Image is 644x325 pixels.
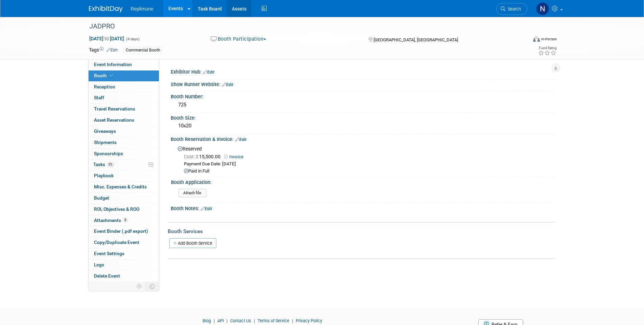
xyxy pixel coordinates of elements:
[89,59,159,70] a: Event Information
[536,2,549,15] img: Nicole Schaeffner
[222,82,233,87] a: Edit
[176,144,550,175] div: Reserved
[89,6,123,13] img: ExhibitDay
[235,137,246,142] a: Edit
[89,93,159,103] a: Staff
[94,218,128,223] span: Attachments
[94,106,135,111] span: Travel Reservations
[134,282,145,291] td: Personalize Event Tab Strip
[176,121,550,131] div: 10x20
[89,126,159,137] a: Giveaways
[94,62,132,67] span: Event Information
[93,162,114,167] span: Tasks
[89,115,159,126] a: Asset Reservations
[89,70,159,81] a: Booth
[184,154,223,159] span: 15,500.00
[258,318,289,323] a: Terms of Service
[94,251,124,256] span: Event Settings
[541,37,557,42] div: In-Person
[87,20,517,33] div: JADPRO
[89,204,159,215] a: ROI, Objectives & ROO
[296,318,322,323] a: Privacy Policy
[89,170,159,181] a: Playbook
[107,162,114,167] span: 0%
[171,177,552,186] div: Booth Application:
[94,117,134,123] span: Asset Reservations
[202,318,211,323] a: Blog
[89,159,159,170] a: Tasks0%
[176,100,550,110] div: 725
[171,203,555,212] div: Booth Notes:
[89,226,159,237] a: Event Binder (.pdf export)
[94,228,148,234] span: Event Binder (.pdf export)
[123,218,128,223] span: 8
[94,140,117,145] span: Shipments
[496,3,527,15] a: Search
[131,6,153,12] span: Replimune
[89,104,159,115] a: Travel Reservations
[145,282,159,291] td: Toggle Event Tabs
[89,137,159,148] a: Shipments
[106,48,118,53] a: Edit
[169,238,216,248] a: Add Booth Service
[89,215,159,226] a: Attachments8
[533,36,540,42] img: Format-Inperson.png
[89,36,124,42] span: [DATE] [DATE]
[89,248,159,259] a: Event Settings
[184,161,550,167] div: Payment Due Date: [DATE]
[94,73,115,78] span: Booth
[184,168,550,175] div: Paid in Full
[94,95,104,100] span: Staff
[103,36,110,41] span: to
[94,173,114,178] span: Playbook
[89,182,159,192] a: Misc. Expenses & Credits
[94,240,139,245] span: Copy/Duplicate Event
[252,318,257,323] span: |
[217,318,224,323] a: API
[201,206,212,211] a: Edit
[94,128,116,134] span: Giveaways
[89,82,159,93] a: Reception
[225,318,229,323] span: |
[538,46,556,50] div: Event Rating
[171,134,555,143] div: Booth Reservation & Invoice:
[94,262,104,267] span: Logs
[89,148,159,159] a: Sponsorships
[184,154,199,159] span: Cost: $
[374,37,458,42] span: [GEOGRAPHIC_DATA], [GEOGRAPHIC_DATA]
[230,318,251,323] a: Contact Us
[94,195,109,201] span: Budget
[171,92,555,100] div: Booth Number:
[94,184,147,189] span: Misc. Expenses & Credits
[168,228,555,235] div: Booth Services
[505,6,521,12] span: Search
[208,36,269,43] button: Booth Participation
[171,67,555,76] div: Exhibitor Hub:
[290,318,295,323] span: |
[89,271,159,282] a: Delete Event
[124,47,162,54] div: Commercial Booth
[125,37,140,41] span: (4 days)
[224,154,247,159] a: Invoice
[94,151,123,156] span: Sponsorships
[89,46,118,54] td: Tags
[94,206,139,212] span: ROI, Objectives & ROO
[89,193,159,204] a: Budget
[487,35,557,45] div: Event Format
[94,84,115,89] span: Reception
[110,74,113,77] i: Booth reservation complete
[171,79,555,88] div: Show Runner Website:
[212,318,216,323] span: |
[89,237,159,248] a: Copy/Duplicate Event
[171,113,555,121] div: Booth Size:
[94,273,120,279] span: Delete Event
[203,70,214,75] a: Edit
[89,260,159,270] a: Logs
